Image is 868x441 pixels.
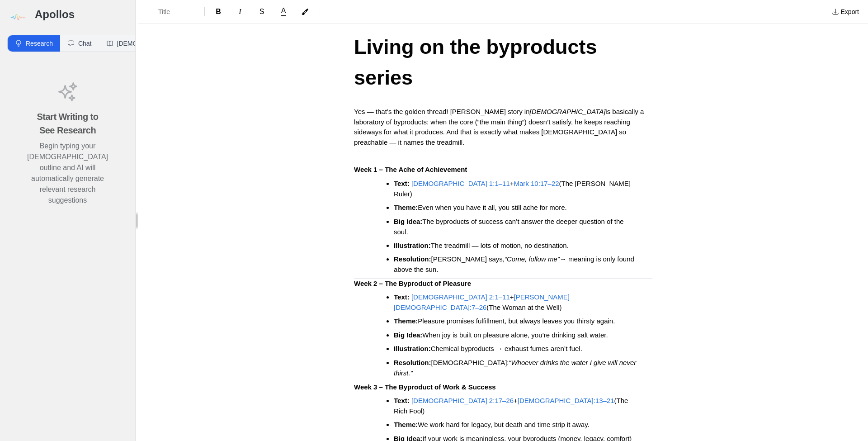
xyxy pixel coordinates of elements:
span: → meaning is only found above the sun. [394,255,636,273]
em: [DEMOGRAPHIC_DATA] [530,108,606,115]
button: Format Bold [208,5,228,19]
strong: Theme: [394,204,418,211]
span: is basically a laboratory of byproducts: when the core (“the main thing”) doesn’t satisfy, he kee... [354,108,646,146]
span: Title [158,7,190,16]
span: + [510,293,514,301]
h3: Apollos [35,7,128,22]
span: Even when you have it all, you still ache for more. [418,204,566,211]
span: Yes — that’s the golden thread! [PERSON_NAME] story in [354,108,530,115]
a: [PERSON_NAME][DEMOGRAPHIC_DATA]:7–26 [394,293,570,311]
strong: Text: [394,180,410,187]
button: Format Strikethrough [252,5,272,19]
span: (The [PERSON_NAME] Ruler) [394,180,632,198]
span: (The Woman at the Well) [486,303,561,311]
strong: Illustration: [394,241,431,249]
strong: Week 3 – The Byproduct of Work & Success [354,383,496,391]
span: + [510,180,514,187]
a: [DEMOGRAPHIC_DATA]:13–21 [518,397,614,404]
img: logo [7,7,28,28]
em: “Come, follow me” [505,255,560,263]
button: Formatting Options [142,4,201,20]
span: Pleasure promises fulfillment, but always leaves you thirsty again. [418,317,615,325]
span: [PERSON_NAME] says, [431,255,505,263]
a: [DEMOGRAPHIC_DATA] 1:1–11 [411,180,510,187]
strong: Theme: [394,317,418,325]
button: A [274,5,293,18]
span: [DEMOGRAPHIC_DATA]: [431,359,509,366]
span: B [216,8,221,15]
span: The byproducts of success can’t answer the deeper question of the soul. [394,217,626,235]
h4: Start Writing to See Research [29,110,106,137]
span: S [259,8,264,15]
em: “Whoever drinks the water I give will never thirst.” [394,359,638,377]
strong: Big Idea: [394,217,422,225]
span: Chemical byproducts → exhaust fumes aren’t fuel. [431,345,582,352]
strong: Week 2 – The Byproduct of Pleasure [354,280,471,287]
span: We work hard for legacy, but death and time strip it away. [418,421,589,428]
span: A [281,7,286,14]
button: Export [826,5,864,19]
strong: Illustration: [394,345,431,352]
strong: Theme: [394,421,418,428]
a: [DEMOGRAPHIC_DATA] 2:17–26 [411,397,514,404]
button: Research [8,35,60,52]
button: Chat [60,35,99,52]
strong: Text: [394,293,410,301]
span: The treadmill — lots of motion, no destination. [431,241,569,249]
a: Mark 10:17–22 [514,180,559,187]
span: (The Rich Fool) [394,397,630,415]
a: [DEMOGRAPHIC_DATA] 2:1–11 [411,293,510,301]
strong: Resolution: [394,255,431,263]
span: When joy is built on pleasure alone, you’re drinking salt water. [422,331,608,339]
strong: Text: [394,397,410,404]
span: I [239,8,241,15]
span: + [514,397,518,404]
strong: Big Idea: [394,331,422,339]
strong: Week 1 – The Ache of Achievement [354,166,467,173]
strong: Resolution: [394,359,431,366]
button: [DEMOGRAPHIC_DATA] [99,35,195,52]
span: Living on the byproducts series [354,35,603,89]
p: Begin typing your [DEMOGRAPHIC_DATA] outline and AI will automatically generate relevant research... [27,141,108,206]
button: Format Italics [230,5,250,19]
